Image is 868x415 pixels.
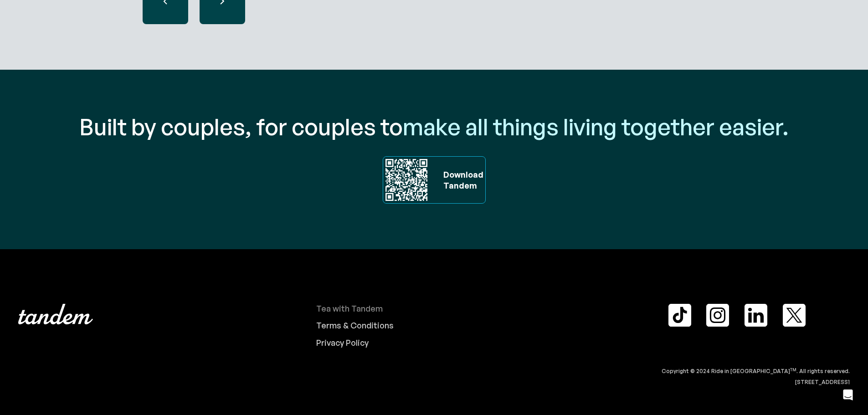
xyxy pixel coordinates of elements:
div: Terms & Conditions [316,321,394,331]
iframe: Intercom live chat [837,384,859,406]
a: Terms & Conditions [316,321,661,331]
a: Privacy Policy [316,338,661,348]
div: Tea with Tandem [316,304,383,314]
span: make all things living together easier. [403,112,789,141]
div: Copyright © 2024 Ride in [GEOGRAPHIC_DATA] . All rights reserved. [STREET_ADDRESS] [18,366,850,388]
sup: TM [790,367,796,372]
div: Download ‍ Tandem [439,169,483,191]
div: Privacy Policy [316,338,369,348]
a: Tea with Tandem [316,304,661,314]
